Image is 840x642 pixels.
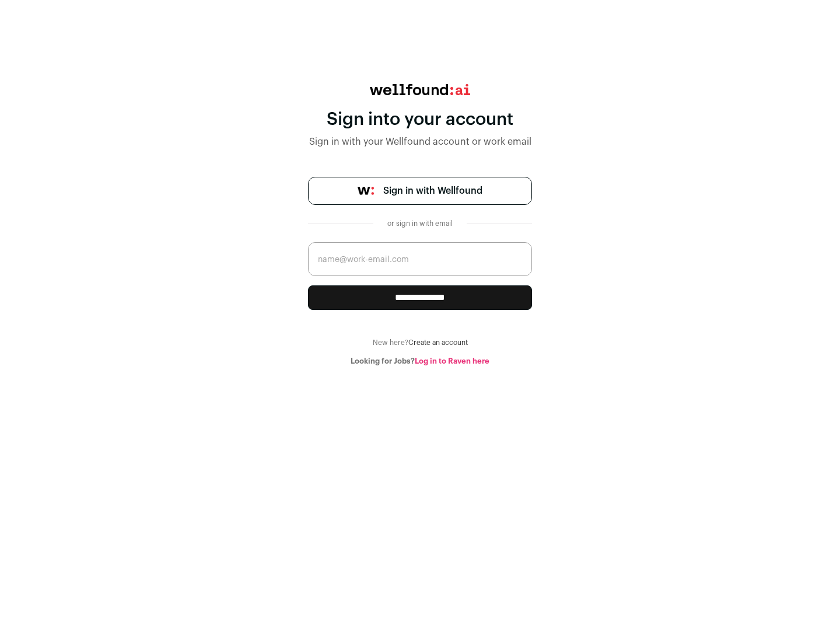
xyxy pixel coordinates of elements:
[370,84,470,95] img: wellfound:ai
[408,339,468,346] a: Create an account
[308,242,532,276] input: name@work-email.com
[308,357,532,366] div: Looking for Jobs?
[383,184,482,198] span: Sign in with Wellfound
[308,135,532,149] div: Sign in with your Wellfound account or work email
[308,109,532,130] div: Sign into your account
[308,338,532,347] div: New here?
[358,187,374,195] img: wellfound-symbol-flush-black-fb3c872781a75f747ccb3a119075da62bfe97bd399995f84a933054e44a575c4.png
[383,219,457,228] div: or sign in with email
[415,357,489,365] a: Log in to Raven here
[308,177,532,205] a: Sign in with Wellfound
